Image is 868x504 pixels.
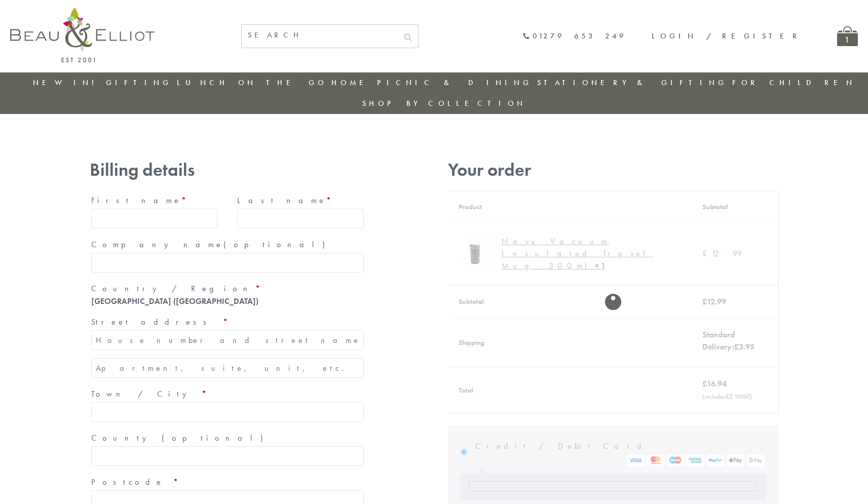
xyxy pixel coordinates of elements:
[91,281,364,297] label: Country / Region
[652,31,802,41] a: Login / Register
[91,314,364,330] label: Street address
[537,77,727,88] a: Stationery & Gifting
[91,386,364,402] label: Town / City
[837,26,858,46] a: 1
[106,77,172,88] a: Gifting
[91,330,364,350] input: House number and street name
[91,237,364,253] label: Company name
[91,192,218,209] label: First name
[91,474,364,490] label: Postcode
[10,8,155,62] img: logo
[91,430,364,446] label: County
[90,160,365,180] h3: Billing details
[448,160,779,180] h3: Your order
[177,77,327,88] a: Lunch On The Go
[33,77,101,88] a: New in!
[91,296,258,306] strong: [GEOGRAPHIC_DATA] ([GEOGRAPHIC_DATA])
[242,25,398,46] input: SEARCH
[331,77,372,88] a: Home
[162,433,269,443] span: (optional)
[732,77,855,88] a: For Children
[522,32,626,41] a: 01279 653 249
[362,98,526,108] a: Shop by collection
[237,192,364,209] label: Last name
[377,77,532,88] a: Picnic & Dining
[223,239,331,250] span: (optional)
[91,358,364,378] input: Apartment, suite, unit, etc. (optional)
